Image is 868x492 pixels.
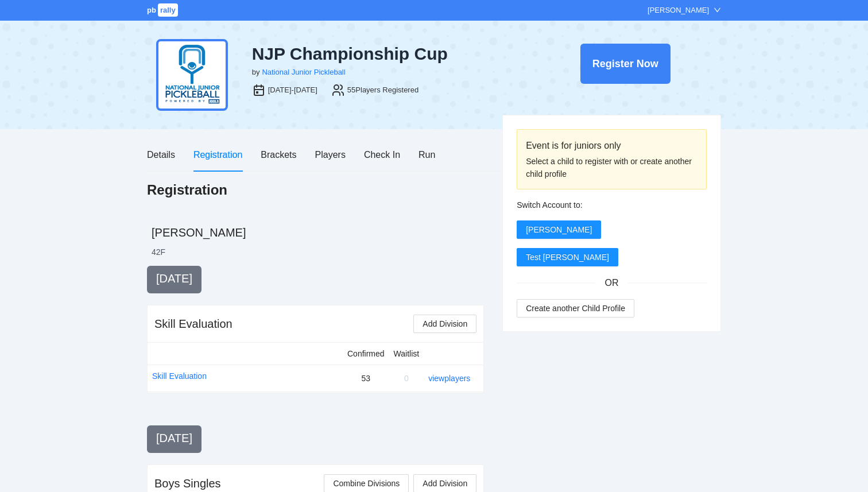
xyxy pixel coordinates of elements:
[526,155,697,180] div: Select a child to register with or create another child profile
[343,365,389,392] td: 53
[526,223,592,236] span: [PERSON_NAME]
[517,199,707,211] div: Switch Account to:
[423,477,467,490] span: Add Division
[404,374,409,383] span: 0
[580,44,671,84] button: Register Now
[517,248,618,266] button: Test [PERSON_NAME]
[154,475,221,491] div: Boys Singles
[252,67,260,78] div: by
[154,316,232,332] div: Skill Evaluation
[413,315,476,333] button: Add Division
[517,220,601,239] button: [PERSON_NAME]
[418,148,435,162] div: Run
[152,224,721,241] h2: [PERSON_NAME]
[156,272,192,285] span: [DATE]
[268,84,317,96] div: [DATE]-[DATE]
[152,246,165,258] li: 42 F
[147,148,175,162] div: Details
[147,6,180,14] a: pbrally
[347,84,418,96] div: 55 Players Registered
[147,181,227,199] h1: Registration
[714,6,721,14] span: down
[526,251,609,264] span: Test [PERSON_NAME]
[262,68,345,76] a: National Junior Pickleball
[428,374,470,383] a: view players
[526,138,697,153] div: Event is for juniors only
[526,302,625,315] span: Create another Child Profile
[156,39,228,111] img: njp-logo2.png
[156,432,192,444] span: [DATE]
[423,317,467,330] span: Add Division
[347,347,385,360] div: Confirmed
[261,148,296,162] div: Brackets
[252,44,521,64] div: NJP Championship Cup
[394,347,420,360] div: Waitlist
[517,299,634,317] button: Create another Child Profile
[315,148,346,162] div: Players
[364,148,400,162] div: Check In
[158,3,178,17] span: rally
[152,370,207,382] a: Skill Evaluation
[147,6,156,14] span: pb
[648,5,709,16] div: [PERSON_NAME]
[333,477,400,490] span: Combine Divisions
[596,276,628,290] span: OR
[193,148,242,162] div: Registration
